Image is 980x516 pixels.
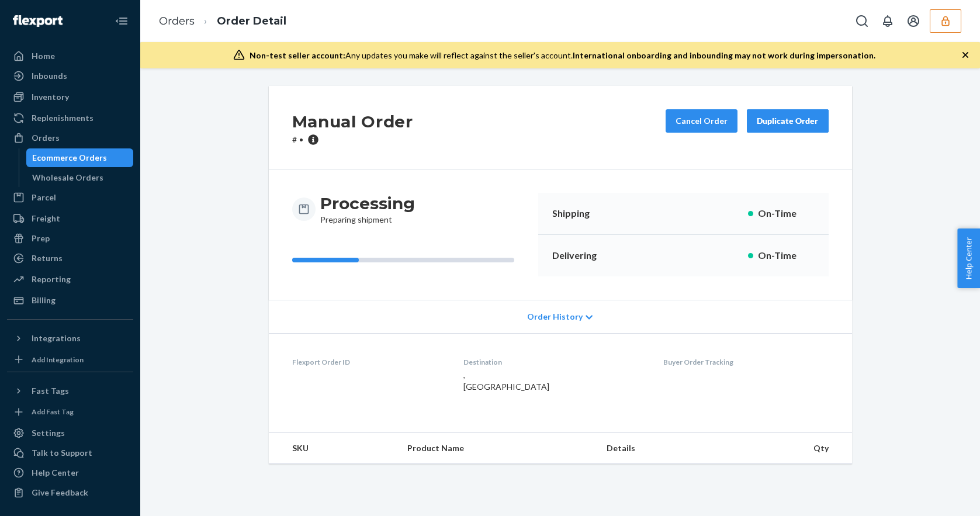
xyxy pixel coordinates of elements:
div: Home [32,50,55,62]
a: Replenishments [7,109,133,127]
p: Shipping [552,207,619,220]
a: Add Fast Tag [7,405,133,420]
dt: Destination [463,357,645,367]
h3: Processing [320,193,415,214]
div: Inbounds [32,70,67,82]
div: Reporting [32,273,71,285]
a: Returns [7,249,133,268]
button: Open account menu [902,9,925,33]
span: International onboarding and inbounding may not work during impersonation. [573,50,875,60]
button: Open notifications [876,9,899,33]
div: Prep [32,233,50,244]
p: On-Time [758,207,815,220]
div: Replenishments [32,112,94,124]
div: Add Integration [32,355,84,365]
a: Help Center [7,463,133,482]
ol: breadcrumbs [150,4,296,39]
a: Add Integration [7,352,133,367]
div: Help Center [32,467,79,479]
button: Give Feedback [7,483,133,502]
div: Freight [32,213,60,224]
p: # [292,134,413,146]
div: Parcel [32,192,56,203]
span: , [GEOGRAPHIC_DATA] [463,370,549,392]
button: Integrations [7,329,133,348]
span: Order History [527,311,583,323]
div: Inventory [32,91,69,103]
button: Talk to Support [7,444,133,462]
span: Non-test seller account: [250,50,345,60]
div: Wholesale Orders [32,172,103,183]
dt: Flexport Order ID [292,357,445,367]
button: Fast Tags [7,382,133,400]
a: Freight [7,209,133,228]
div: Settings [32,427,65,439]
a: Parcel [7,188,133,207]
th: Product Name [398,433,597,464]
a: Settings [7,424,133,442]
a: Inbounds [7,67,133,85]
div: Talk to Support [32,447,92,459]
button: Open Search Box [850,9,874,33]
dt: Buyer Order Tracking [663,357,829,367]
button: Duplicate Order [747,109,829,133]
div: Ecommerce Orders [32,152,107,164]
a: Wholesale Orders [26,168,134,187]
div: Returns [32,252,63,264]
img: Flexport logo [13,15,63,27]
button: Close Navigation [110,9,133,33]
div: Preparing shipment [320,193,415,226]
button: Help Center [957,228,980,288]
div: Duplicate Order [757,115,819,127]
p: Delivering [552,249,619,262]
th: Details [597,433,726,464]
h2: Manual Order [292,109,413,134]
a: Inventory [7,88,133,106]
th: Qty [725,433,851,464]
a: Billing [7,291,133,310]
div: Any updates you make will reflect against the seller's account. [250,50,875,61]
button: Cancel Order [666,109,737,133]
p: On-Time [758,249,815,262]
th: SKU [269,433,399,464]
div: Billing [32,295,56,306]
a: Orders [159,15,195,27]
a: Orders [7,129,133,147]
a: Ecommerce Orders [26,148,134,167]
a: Order Detail [217,15,286,27]
a: Prep [7,229,133,248]
a: Reporting [7,270,133,289]
div: Give Feedback [32,487,88,498]
span: • [299,134,303,144]
a: Home [7,47,133,65]
div: Integrations [32,333,81,344]
div: Fast Tags [32,385,69,397]
div: Orders [32,132,60,144]
div: Add Fast Tag [32,407,74,417]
